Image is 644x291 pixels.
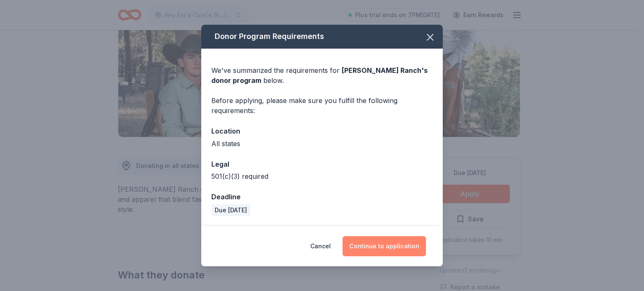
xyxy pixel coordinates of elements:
[211,191,433,202] div: Deadline
[211,139,433,149] div: All states
[211,126,433,136] div: Location
[211,204,250,216] div: Due [DATE]
[343,236,426,256] button: Continue to application
[211,65,433,85] div: We've summarized the requirements for below.
[310,236,331,256] button: Cancel
[211,95,433,116] div: Before applying, please make sure you fulfill the following requirements:
[201,25,443,49] div: Donor Program Requirements
[211,171,433,181] div: 501(c)(3) required
[211,159,433,170] div: Legal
